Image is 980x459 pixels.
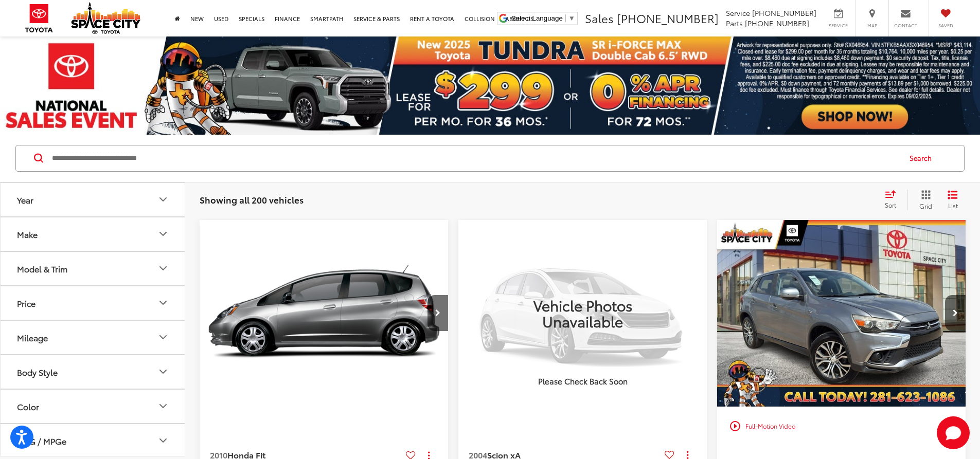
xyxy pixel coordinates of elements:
span: List [948,201,958,210]
a: 2018 Mitsubishi Outlander Sport 2.0 ES 4x22018 Mitsubishi Outlander Sport 2.0 ES 4x22018 Mitsubis... [717,220,967,407]
div: Model & Trim [17,264,67,273]
span: Grid [919,201,932,210]
button: MileageMileage [1,321,186,354]
div: 2010 Honda Fit Base 0 [199,220,449,407]
div: 2018 Mitsubishi Outlander Sport 2.0 ES 0 [717,220,967,407]
span: Service [827,22,850,29]
span: ​ [565,14,566,22]
button: Search [900,145,947,171]
button: ColorColor [1,390,186,423]
button: PricePrice [1,286,186,320]
div: Make [157,228,169,240]
img: Space City Toyota [71,2,140,34]
div: Model & Trim [157,262,169,274]
div: Make [17,229,38,239]
button: Select sort value [880,190,907,210]
div: MPG / MPGe [157,434,169,447]
div: Body Style [17,367,58,377]
span: Service [726,8,750,18]
span: Map [861,22,883,29]
img: 2018 Mitsubishi Outlander Sport 2.0 ES 4x2 [717,220,967,408]
span: Showing all 200 vehicles [200,193,304,206]
button: MPG / MPGeMPG / MPGe [1,424,186,457]
img: 2010 Honda Fit Base FWD [199,220,449,408]
button: YearYear [1,183,186,216]
button: Next image [427,295,448,331]
div: Price [157,297,169,309]
div: Mileage [17,333,48,342]
button: MakeMake [1,217,186,251]
svg: Start Chat [937,416,970,449]
button: Body StyleBody Style [1,355,186,389]
div: Price [17,298,35,308]
span: [PHONE_NUMBER] [617,10,719,26]
div: Mileage [157,331,169,343]
span: Contact [894,22,917,29]
button: List View [940,190,966,210]
a: VIEW_DETAILS [458,220,707,406]
div: Color [17,401,39,411]
div: Color [157,400,169,412]
div: Year [17,195,33,205]
input: Search by Make, Model, or Keyword [51,146,900,171]
span: Saved [934,22,957,29]
span: Parts [726,18,743,28]
span: [PHONE_NUMBER] [745,18,809,28]
span: [PHONE_NUMBER] [752,8,816,18]
button: Grid View [907,190,940,210]
img: Vehicle Photos Unavailable Please Check Back Soon [458,220,707,406]
span: dropdown dots [687,451,688,459]
a: Select Language​ [511,14,575,22]
div: Year [157,193,169,206]
button: Next image [945,295,966,331]
div: MPG / MPGe [17,436,66,446]
button: Toggle Chat Window [937,416,970,449]
span: Sales [585,10,614,26]
span: Sort [885,200,896,209]
span: ▼ [568,14,575,22]
div: Body Style [157,365,169,378]
a: 2010 Honda Fit Base FWD2010 Honda Fit Base FWD2010 Honda Fit Base FWD2010 Honda Fit Base FWD [199,220,449,407]
button: Model & TrimModel & Trim [1,252,186,285]
span: Select Language [511,14,563,22]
